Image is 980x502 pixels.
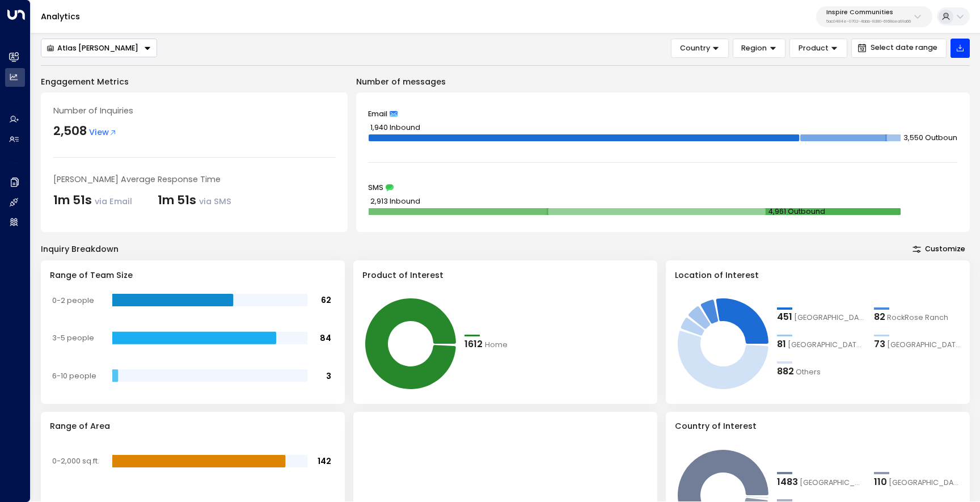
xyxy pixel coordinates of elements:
tspan: 3,550 Outbound [903,133,962,142]
p: Number of messages [356,76,970,88]
div: 1483 [777,475,798,489]
span: United States [800,478,863,488]
div: 451Alpine Village [777,310,864,324]
tspan: 84 [320,332,331,344]
span: Others [796,367,821,378]
span: via SMS [199,196,231,207]
h3: Location of Interest [675,269,961,282]
div: 882 [777,365,794,378]
tspan: 4,961 Outbound [768,207,825,217]
div: 1m 51s [53,191,132,209]
div: 73Cherry Hill [874,338,961,351]
div: 73 [874,338,885,351]
div: 81Silver Lake (FL) [777,338,864,351]
p: 5ac0484e-0702-4bbb-8380-6168aea91a66 [826,19,911,24]
tspan: 1,940 Inbound [370,123,420,132]
h3: Range of Team Size [50,269,336,282]
tspan: 62 [321,295,331,306]
h3: Country of Interest [675,420,961,433]
button: Product [789,39,847,58]
div: 81 [777,338,786,351]
button: Country [671,39,728,58]
span: Product [799,43,829,53]
tspan: 0-2 people [52,296,94,305]
button: Inspire Communities5ac0484e-0702-4bbb-8380-6168aea91a66 [816,6,932,27]
tspan: 6-10 people [52,371,96,381]
div: 110 [874,475,887,489]
span: Silver Lake (FL) [788,340,863,351]
div: Atlas [PERSON_NAME] [47,44,138,53]
tspan: 0-2,000 sq.ft. [52,456,99,466]
span: via Email [95,196,132,207]
button: Select date range [851,39,947,58]
div: [PERSON_NAME] Average Response Time [53,174,336,186]
div: 1m 51s [158,191,231,209]
tspan: 142 [318,455,331,467]
div: 82 [874,310,885,324]
div: 1612Home [464,338,551,351]
span: Alpine Village [794,313,863,323]
span: Home [485,340,508,351]
button: Atlas [PERSON_NAME] [41,39,157,57]
div: 110USA [874,475,961,489]
span: Email [368,110,387,118]
a: Analytics [41,11,80,22]
div: 82RockRose Ranch [874,310,961,324]
div: Inquiry Breakdown [41,243,119,256]
div: 1612 [464,338,483,351]
button: Customize [908,242,970,256]
span: Country [680,43,710,53]
div: Number of Inquiries [53,105,336,117]
p: Engagement Metrics [41,76,348,88]
div: 2,508 [53,122,87,140]
h3: Product of Interest [362,269,648,282]
p: Inspire Communities [826,9,911,16]
span: Select date range [871,44,937,52]
div: SMS [368,184,957,192]
span: RockRose Ranch [887,313,948,323]
button: Region [733,39,785,58]
tspan: 2,913 Inbound [370,197,420,206]
div: 1483United States [777,475,864,489]
tspan: 3 [326,370,331,382]
div: 451 [777,310,792,324]
span: View [89,126,117,139]
div: 882Others [777,365,864,378]
div: Button group with a nested menu [41,39,157,57]
span: Region [741,43,767,53]
tspan: 3-5 people [52,334,94,343]
span: Cherry Hill [887,340,960,351]
h3: Range of Area [50,420,336,433]
span: USA [889,478,960,488]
